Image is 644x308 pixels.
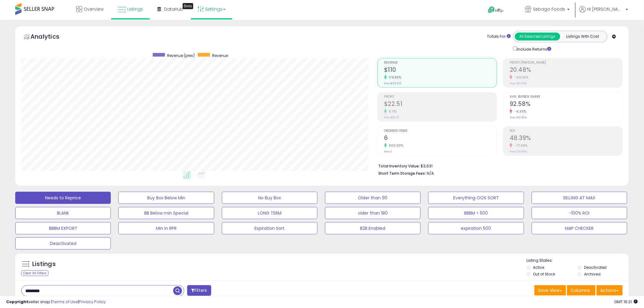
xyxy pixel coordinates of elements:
button: Min in RPR [118,222,214,234]
h2: $22.51 [384,100,497,109]
h2: 48.39% [510,135,622,143]
small: Prev: 99.50% [510,116,527,119]
small: Prev: 216.90% [510,150,527,153]
h2: 20.48% [510,66,622,75]
label: Out of Stock [533,271,555,277]
h2: 92.58% [510,100,622,109]
button: Expiration Sort [222,222,317,234]
button: Columns [567,285,596,296]
button: B2B Enabled [325,222,421,234]
button: Filters [187,285,211,296]
label: Archived [584,271,600,277]
span: Listings [127,6,143,12]
label: Deactivated [584,265,607,270]
span: Avg. Buybox Share [510,95,622,99]
i: Get Help [488,6,495,14]
strong: Copyright [6,299,28,305]
span: N/A [427,170,434,176]
small: 500.00% [387,143,404,148]
button: BLANK [15,207,111,219]
button: expiration 500 [428,222,524,234]
h2: 6 [384,135,497,143]
small: -77.69% [513,143,528,148]
span: Sebago Foods [533,6,565,12]
span: DataHub [164,6,183,12]
span: Revenue (prev) [167,53,195,58]
span: Overview [84,6,103,12]
small: Prev: $39.99 [384,82,401,85]
b: Short Term Storage Fees: [378,171,426,176]
h5: Listings [32,260,56,268]
button: Listings With Cost [560,33,605,40]
span: 2025-10-13 19:21 GMT [614,299,638,305]
small: Prev: $20.15 [384,116,399,119]
button: Older than 90 [325,192,421,204]
small: 174.89% [387,75,401,80]
small: -6.95% [513,109,527,114]
h2: $110 [384,66,497,75]
button: BB Below min Special [118,207,214,219]
span: Revenue [384,61,497,65]
button: All Selected Listings [515,33,560,40]
span: Columns [571,287,590,293]
div: Tooltip anchor [183,3,193,9]
div: Include Returns [509,45,559,52]
button: Deactivated [15,237,111,250]
small: Prev: 1 [384,150,392,153]
div: seller snap | | [6,299,106,305]
a: Terms of Use [52,299,78,305]
li: $3,631 [378,162,618,169]
span: ROI [510,129,622,133]
small: 11.71% [387,109,397,114]
div: Clear All Filters [21,270,48,276]
button: Actions [597,285,623,296]
small: -59.36% [513,75,529,80]
label: Active [533,265,544,270]
b: Total Inventory Value: [378,163,420,169]
button: older than 180 [325,207,421,219]
span: Help [495,8,504,13]
span: Hi [PERSON_NAME] [587,6,624,12]
span: Profit [384,95,497,99]
div: Totals For [487,34,511,40]
button: BBBM > 500 [428,207,524,219]
button: SELLING AT MAX [532,192,627,204]
a: Privacy Policy [79,299,106,305]
button: LONG TERM [222,207,317,219]
a: Help [483,2,516,20]
span: Revenue [212,53,228,58]
button: BBBM EXPORT [15,222,111,234]
small: Prev: 50.39% [510,82,527,85]
span: Profit [PERSON_NAME] [510,61,622,65]
button: No Buy Box [222,192,317,204]
span: Ordered Items [384,129,497,133]
a: Hi [PERSON_NAME] [579,6,628,20]
button: Needs to Reprice [15,192,111,204]
button: Buy Box Below Min [118,192,214,204]
button: Save View [534,285,566,296]
button: -100% ROI [532,207,627,219]
button: MAP CHECKER [532,222,627,234]
h5: Analytics [30,32,71,42]
p: Listing States: [527,258,629,264]
button: Everything OOS SORT [428,192,524,204]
